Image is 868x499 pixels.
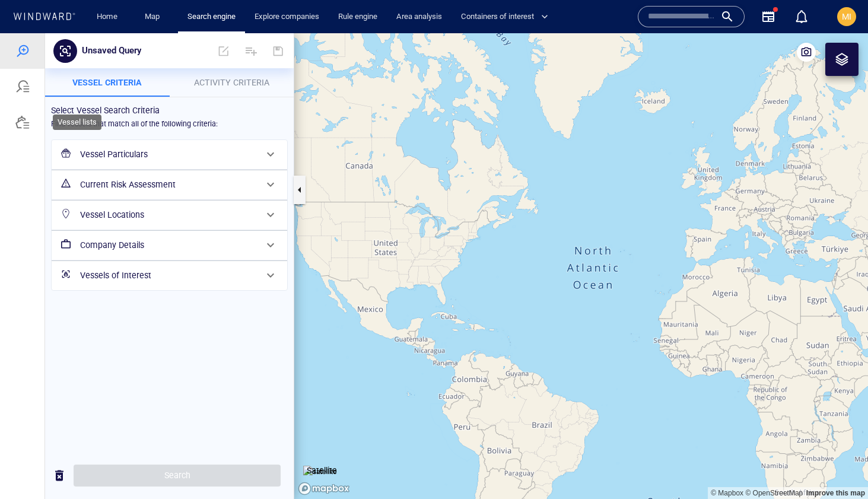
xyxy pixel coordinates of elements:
[80,205,256,220] h6: Company Details
[456,7,558,27] button: Containers of interest
[307,430,337,444] p: Satellite
[794,9,809,24] div: Notification center
[51,70,288,85] h6: Select Vessel Search Criteria
[52,137,287,166] div: Current Risk Assessment
[835,5,859,28] button: MI
[80,174,256,189] h6: Vessel Locations
[806,456,865,464] a: Map feedback
[82,10,141,26] p: Unsaved Query
[77,7,146,29] button: Unsaved Query
[52,198,287,227] div: Company Details
[211,4,237,32] span: Edit
[303,433,337,444] img: satellite
[818,446,859,490] iframe: Chat
[392,7,447,27] a: Area analysis
[52,107,287,136] div: Vessel Particulars
[183,7,240,27] a: Search engine
[298,449,350,462] a: Mapbox logo
[461,10,548,24] span: Containers of interest
[842,12,851,21] span: MI
[52,228,287,257] div: Vessels of Interest
[92,7,122,27] a: Home
[51,85,218,97] h6: Find vessels that match all of the following criteria:
[194,45,269,54] span: Activity Criteria
[72,45,142,54] span: Vessel criteria
[80,114,256,129] h6: Vessel Particulars
[80,144,256,159] h6: Current Risk Assessment
[140,7,168,27] a: Map
[250,7,324,27] a: Explore companies
[333,7,382,27] a: Rule engine
[88,7,126,27] button: Home
[135,7,173,27] button: Map
[52,167,287,196] div: Vessel Locations
[711,456,743,464] a: Mapbox
[80,235,256,250] h6: Vessels of Interest
[745,456,803,464] a: OpenStreetMap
